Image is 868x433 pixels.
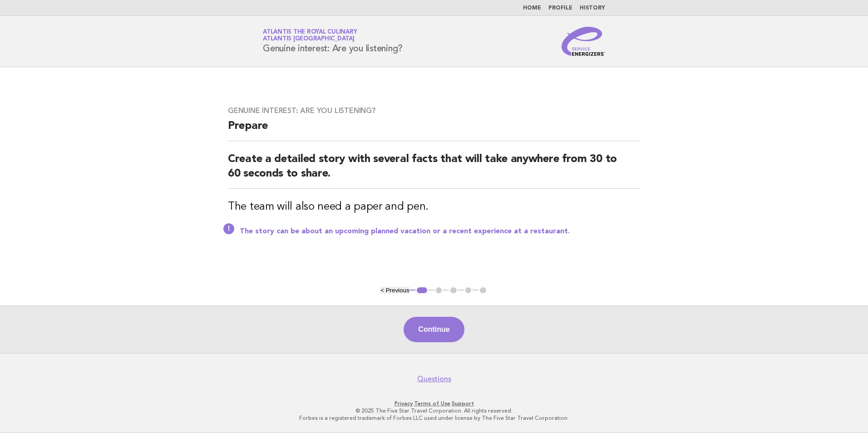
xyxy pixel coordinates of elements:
a: Profile [548,5,572,11]
h3: Genuine interest: Are you listening? [228,106,640,115]
a: Atlantis the Royal CulinaryAtlantis [GEOGRAPHIC_DATA] [263,29,357,42]
a: Home [523,5,541,11]
button: Continue [404,317,464,342]
p: · · [156,400,712,407]
h1: Genuine interest: Are you listening? [263,30,403,53]
a: History [580,5,605,11]
img: Service Energizers [562,27,605,56]
p: © 2025 The Five Star Travel Corporation. All rights reserved. [156,407,712,414]
a: Questions [417,374,451,384]
button: 1 [415,286,429,295]
h2: Create a detailed story with several facts that will take anywhere from 30 to 60 seconds to share. [228,152,640,189]
p: Forbes is a registered trademark of Forbes LLC used under license by The Five Star Travel Corpora... [156,414,712,422]
a: Support [452,400,474,407]
button: < Previous [380,287,409,294]
p: The story can be about an upcoming planned vacation or a recent experience at a restaurant. [240,227,640,236]
a: Privacy [395,400,413,407]
h3: The team will also need a paper and pen. [228,200,640,214]
h2: Prepare [228,119,640,141]
a: Terms of Use [414,400,450,407]
span: Atlantis [GEOGRAPHIC_DATA] [263,36,355,42]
